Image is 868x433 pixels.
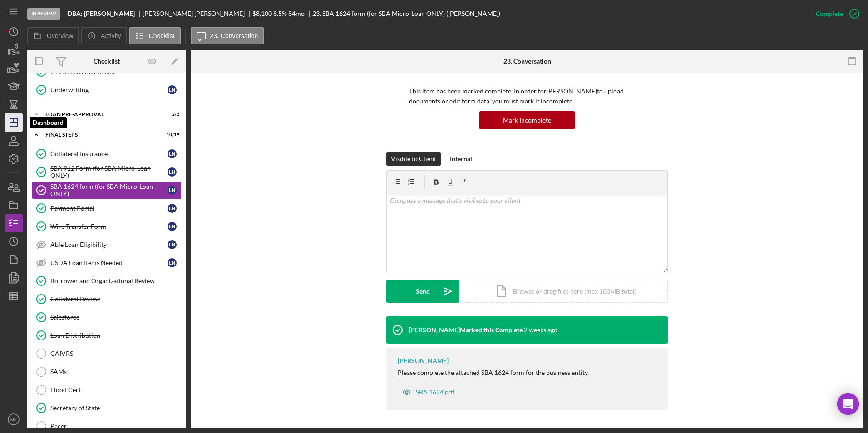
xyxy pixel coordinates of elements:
[50,404,181,412] div: Secretary of State
[386,152,441,166] button: Visible to Client
[168,186,177,195] div: L N
[68,10,135,17] b: DBA: [PERSON_NAME]
[32,326,182,344] a: Loan Distribution
[45,112,157,117] div: LOAN PRE-APPROVAL
[50,241,168,248] div: Able Loan Eligibility
[391,152,436,166] div: Visible to Client
[50,368,181,375] div: SAMs
[524,326,557,334] time: 2025-09-03 20:58
[32,199,182,217] a: Payment PortalLN
[45,132,157,138] div: FINAL STEPS
[168,85,177,94] div: L N
[837,393,859,415] div: Open Intercom Messenger
[32,290,182,308] a: Collateral Review
[32,181,182,199] a: SBA 1624 form (for SBA Micro-Loan ONLY)LN
[163,112,179,117] div: 2 / 2
[168,167,177,177] div: L N
[81,27,127,44] button: Activity
[398,369,589,376] div: Please complete the attached SBA 1624 form for the business entity.
[409,86,645,107] p: This item has been marked complete. In order for [PERSON_NAME] to upload documents or edit form d...
[210,32,258,39] label: 23. Conversation
[32,363,182,381] a: SAMs
[32,381,182,399] a: Flood Cert
[288,10,305,17] div: 84 mo
[50,314,181,321] div: Salesforce
[50,86,168,93] div: Underwriting
[50,259,168,266] div: USDA Loan Items Needed
[50,223,168,230] div: Wire Transfer Form
[50,386,181,394] div: Flood Cert
[168,258,177,267] div: L N
[398,357,449,364] div: [PERSON_NAME]
[807,5,863,23] button: Complete
[503,111,551,129] div: Mark Incomplete
[50,277,181,285] div: Borrower and Organizational Review
[32,399,182,417] a: Secretary of State
[163,132,179,138] div: 10 / 19
[32,236,182,254] a: Able Loan EligibilityLN
[50,150,168,157] div: Collateral Insurance
[445,152,477,166] button: Internal
[479,111,575,129] button: Mark Incomplete
[143,10,252,17] div: [PERSON_NAME] [PERSON_NAME]
[32,163,182,181] a: SBA 912 Form (for SBA Micro-Loan ONLY)LN
[101,32,121,39] label: Activity
[27,8,60,20] div: In Review
[94,58,120,65] div: Checklist
[50,350,181,357] div: CAIVRS
[50,423,181,430] div: Pacer
[168,240,177,249] div: L N
[50,183,168,197] div: SBA 1624 form (for SBA Micro-Loan ONLY)
[50,332,181,339] div: Loan Distribution
[398,383,459,401] button: SBA 1624.pdf
[450,152,472,166] div: Internal
[10,417,17,422] text: MK
[129,27,181,44] button: Checklist
[416,389,454,396] div: SBA 1624.pdf
[50,295,181,303] div: Collateral Review
[252,10,272,17] span: $8,100
[409,326,523,334] div: [PERSON_NAME] Marked this Complete
[816,5,843,23] div: Complete
[50,165,168,179] div: SBA 912 Form (for SBA Micro-Loan ONLY)
[503,58,551,65] div: 23. Conversation
[50,205,168,212] div: Payment Portal
[47,32,73,39] label: Overview
[32,217,182,236] a: Wire Transfer FormLN
[273,10,287,17] div: 8.5 %
[312,10,500,17] div: 23. SBA 1624 form (for SBA Micro-Loan ONLY) ([PERSON_NAME])
[32,344,182,363] a: CAIVRS
[5,410,23,428] button: MK
[32,308,182,326] a: Salesforce
[32,81,182,99] a: UnderwritingLN
[32,272,182,290] a: Borrower and Organizational Review
[168,204,177,213] div: L N
[386,280,459,303] button: Send
[32,254,182,272] a: USDA Loan Items NeededLN
[168,149,177,158] div: L N
[416,280,430,303] div: Send
[32,145,182,163] a: Collateral InsuranceLN
[27,27,79,44] button: Overview
[149,32,175,39] label: Checklist
[168,222,177,231] div: L N
[191,27,264,44] button: 23. Conversation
